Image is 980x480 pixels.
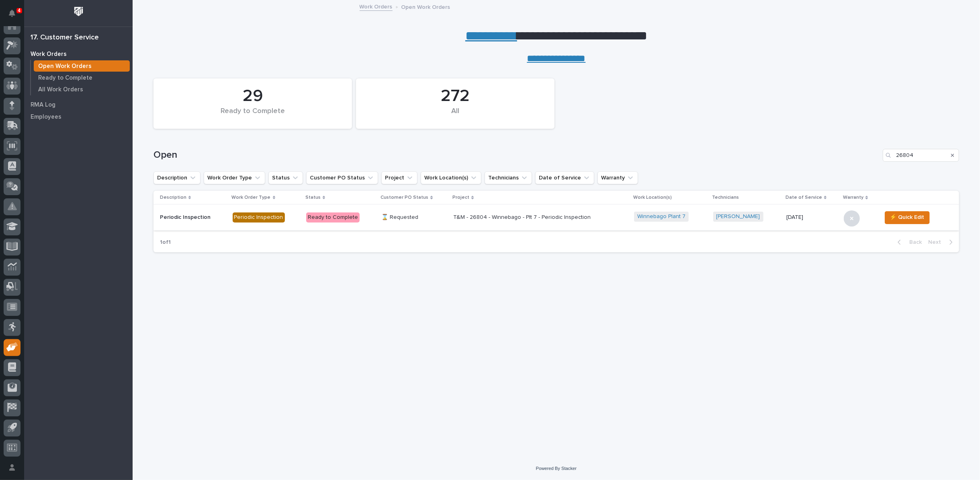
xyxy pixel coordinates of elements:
[381,193,428,202] p: Customer PO Status
[925,239,959,246] button: Next
[38,86,83,93] p: All Work Orders
[306,171,378,184] button: Customer PO Status
[167,86,338,106] div: 29
[233,212,285,222] div: Periodic Inspection
[891,239,925,246] button: Back
[18,8,20,13] p: 4
[305,193,321,202] p: Status
[167,107,338,124] div: Ready to Complete
[370,86,541,106] div: 272
[786,193,822,202] p: Date of Service
[306,212,360,222] div: Ready to Complete
[31,33,99,42] div: 17. Customer Service
[883,149,959,162] input: Search
[71,4,86,19] img: Workspace Logo
[716,213,760,220] a: [PERSON_NAME]
[160,214,226,221] p: Periodic Inspection
[904,239,922,246] span: Back
[153,233,177,252] p: 1 of 1
[885,211,930,224] button: ⚡ Quick Edit
[153,171,201,184] button: Description
[24,99,133,111] a: RMA Log
[268,171,303,184] button: Status
[204,171,265,184] button: Work Order Type
[31,51,67,58] p: Work Orders
[712,193,739,202] p: Technicians
[597,171,638,184] button: Warranty
[381,171,417,184] button: Project
[31,72,133,83] a: Ready to Complete
[10,10,20,23] div: Notifications4
[4,5,20,22] button: Notifications
[31,84,133,95] a: All Work Orders
[38,74,92,82] p: Ready to Complete
[38,63,92,70] p: Open Work Orders
[928,239,946,246] span: Next
[485,171,532,184] button: Technicians
[786,214,838,221] p: [DATE]
[360,2,393,11] a: Work Orders
[843,193,863,202] p: Warranty
[633,193,672,202] p: Work Location(s)
[24,111,133,123] a: Employees
[637,213,685,220] a: Winnebago Plant 7
[536,466,577,471] a: Powered By Stacker
[381,214,447,221] p: ⌛ Requested
[160,193,186,202] p: Description
[421,171,481,184] button: Work Location(s)
[453,214,594,221] p: T&M - 26804 - Winnebago - Plt 7 - Periodic Inspection
[535,171,594,184] button: Date of Service
[153,149,880,161] h1: Open
[401,2,450,11] p: Open Work Orders
[370,107,541,124] div: All
[31,60,133,72] a: Open Work Orders
[452,193,469,202] p: Project
[153,205,959,231] tr: Periodic InspectionPeriodic InspectionReady to Complete⌛ RequestedT&M - 26804 - Winnebago - Plt 7...
[31,113,61,121] p: Employees
[24,48,133,60] a: Work Orders
[31,101,55,109] p: RMA Log
[890,212,925,222] span: ⚡ Quick Edit
[232,193,271,202] p: Work Order Type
